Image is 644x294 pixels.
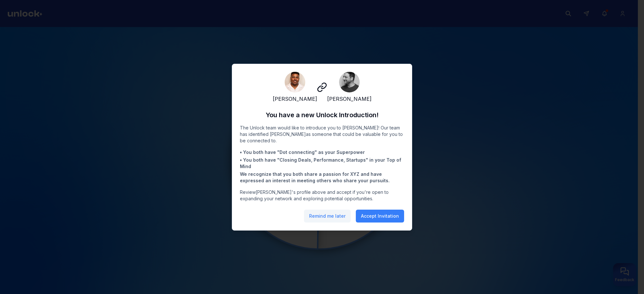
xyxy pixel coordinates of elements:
[304,210,351,223] button: Remind me later
[240,110,404,119] h2: You have a new Unlock Introduction!
[273,95,317,103] span: [PERSON_NAME]
[327,95,372,103] span: [PERSON_NAME]
[356,210,404,223] button: Accept Invitation
[240,189,404,202] p: Review [PERSON_NAME] 's profile above and accept if you're open to expanding your network and exp...
[240,125,404,144] p: The Unlock team would like to introduce you to [PERSON_NAME] ! Our team has identified [PERSON_NA...
[240,157,404,170] li: • You both have " Closing Deals, Performance, Startups " in your Top of Mind
[285,72,305,92] img: 926A1835.jpg
[240,171,404,184] li: We recognize that you both share a passion for XYZ and have expressed an interest in meeting othe...
[240,149,404,156] li: • You both have " Dot connecting " as your Superpower
[339,72,360,92] img: Headshot.jpg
